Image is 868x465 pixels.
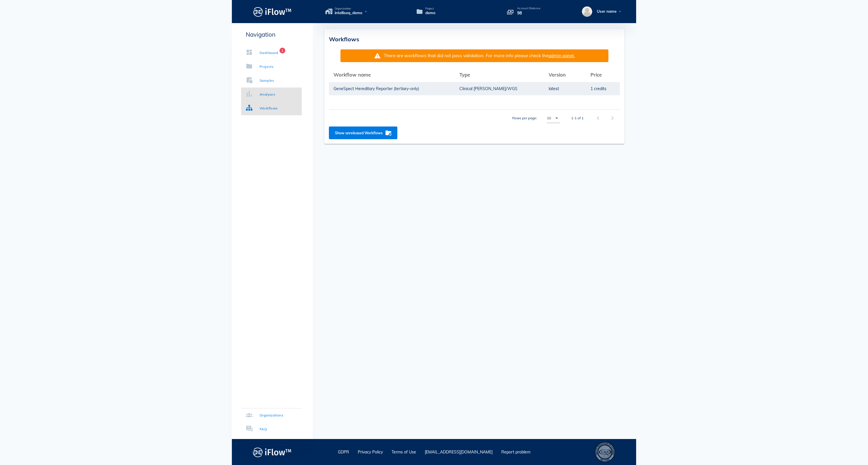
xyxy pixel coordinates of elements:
[334,72,371,78] span: Workflow name
[455,68,544,82] th: Type: Not sorted. Activate to sort ascending.
[544,68,586,82] th: Version: Not sorted. Activate to sort ascending.
[455,82,544,96] td: Clinical [PERSON_NAME]/WGS
[459,72,470,78] span: Type
[595,442,615,462] div: ISO 13485 – Quality Management System
[335,7,362,10] span: Organization
[547,116,551,121] div: 10
[329,36,359,43] span: Workflows
[425,7,435,10] span: Project
[591,72,602,78] span: Price
[260,105,278,111] div: Workflows
[597,9,616,14] span: User name
[586,82,620,96] td: 1 credits
[280,48,285,53] span: Badge
[260,412,283,418] div: Organizations
[338,449,349,455] a: GDPR
[329,68,455,82] th: Workflow name: Not sorted. Activate to sort ascending.
[582,6,592,17] img: User name
[260,64,273,70] div: Projects
[260,92,275,97] div: Analyses
[517,10,540,16] p: 98
[253,446,291,459] img: logo
[260,78,274,83] div: Samples
[501,449,530,455] a: Report problem
[548,53,575,58] span: admin panel.
[241,30,302,39] p: Navigation
[329,127,397,139] button: Show unreleased Workflows
[549,72,566,78] span: Version
[425,10,435,16] span: demo
[586,68,620,82] th: Price: Not sorted. Activate to sort ascending.
[425,449,493,455] a: [EMAIL_ADDRESS][DOMAIN_NAME]
[335,129,392,136] span: Show unreleased Workflows
[335,10,362,16] span: intelliseq_demo
[358,449,383,455] a: Privacy Policy
[384,53,575,58] span: There are workflows that did not pass validation. For more info please check the
[232,5,313,18] a: Logo
[553,115,560,122] i: arrow_drop_down
[571,116,584,121] div: 1-1 of 1
[512,110,560,127] div: Rows per page:
[260,426,267,432] div: FAQ
[392,449,416,455] a: Terms of Use
[329,82,455,96] td: GeneSpect Hereditary Reporter (tertiary-only)
[517,7,540,10] p: Account Balance
[544,82,586,96] td: latest
[260,50,278,56] div: Dashboard
[547,114,560,123] div: 10Rows per page:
